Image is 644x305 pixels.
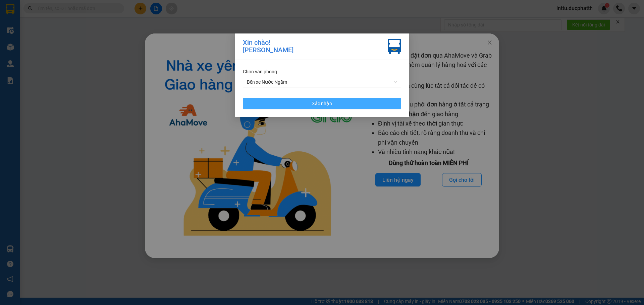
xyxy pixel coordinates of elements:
span: Bến xe Nước Ngầm [247,77,397,87]
div: Xin chào! [PERSON_NAME] [243,39,293,54]
button: Xác nhận [243,98,401,109]
span: Xác nhận [312,100,332,107]
img: vxr-icon [388,39,401,54]
div: Chọn văn phòng [243,68,401,75]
